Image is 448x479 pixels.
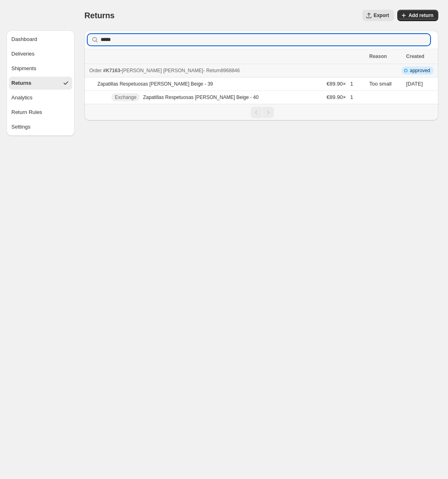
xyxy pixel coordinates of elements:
span: €89.90 × 1 [327,94,353,100]
span: - Return 8968846 [203,68,240,73]
span: #K7163 [103,68,120,73]
button: Return Rules [9,106,72,119]
button: Dashboard [9,33,72,46]
span: Returns [84,11,114,20]
div: - [89,67,364,75]
span: €89.90 × 1 [327,81,353,87]
button: Returns [9,77,72,90]
div: Settings [11,123,30,131]
span: Reason [369,54,387,59]
div: Analytics [11,94,32,102]
div: Shipments [11,64,36,73]
span: approved [410,67,430,74]
time: Saturday, September 20, 2025 at 11:44:30 AM [406,81,423,87]
span: Export [374,12,389,19]
p: Zapatillas Respetuosas [PERSON_NAME] Beige - 39 [97,81,213,87]
button: Settings [9,120,72,133]
button: Add return [397,10,438,21]
div: Dashboard [11,35,37,43]
span: Order [89,68,102,73]
button: Analytics [9,91,72,104]
p: Zapatillas Respetuosas [PERSON_NAME] Beige - 40 [143,94,258,101]
div: Deliveries [11,50,34,58]
span: Exchange [115,94,136,101]
button: Export [362,10,394,21]
span: Created [406,54,424,59]
div: Returns [11,79,31,87]
button: Shipments [9,62,72,75]
td: Too small [367,77,404,91]
span: Add return [409,12,433,19]
nav: Pagination [84,104,438,120]
button: Deliveries [9,47,72,60]
div: Return Rules [11,108,42,116]
span: [PERSON_NAME] [PERSON_NAME] [122,68,203,73]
